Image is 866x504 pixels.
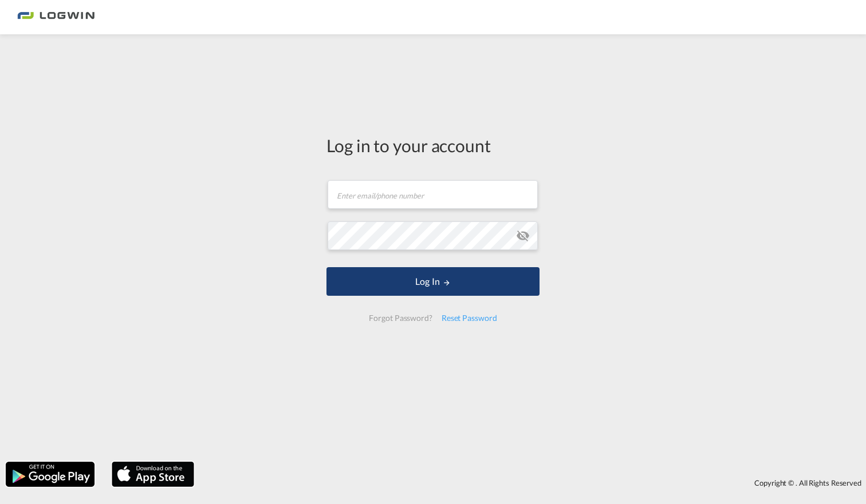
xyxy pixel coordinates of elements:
[200,473,866,493] div: Copyright © . All Rights Reserved
[326,133,540,157] div: Log in to your account
[17,5,95,30] img: 2761ae10d95411efa20a1f5e0282d2d7.png
[326,267,540,296] button: LOGIN
[516,229,530,243] md-icon: icon-eye-off
[5,461,96,488] img: google.png
[328,180,538,209] input: Enter email/phone number
[437,308,502,328] div: Reset Password
[364,308,436,328] div: Forgot Password?
[111,461,195,488] img: apple.png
